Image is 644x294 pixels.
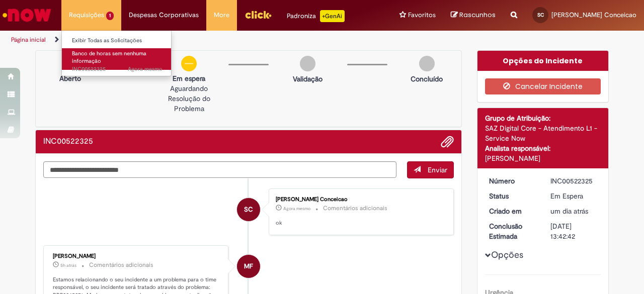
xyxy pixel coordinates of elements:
dt: Conclusão Estimada [481,221,543,241]
div: SAZ Digital Core - Atendimento L1 - Service Now [485,123,601,143]
span: More [214,10,229,20]
a: Rascunhos [451,11,496,20]
div: Opções do Incidente [477,51,609,71]
p: +GenAi [320,10,345,22]
dt: Criado em [481,206,543,216]
div: [PERSON_NAME] [53,253,220,259]
div: Em Espera [550,191,597,201]
dt: Status [481,191,543,201]
span: Favoritos [408,10,436,20]
div: Padroniza [287,10,345,22]
img: img-circle-grey.png [419,56,435,71]
span: um dia atrás [550,207,588,216]
small: Comentários adicionais [323,204,387,213]
a: Aberto INC00522325 : Banco de horas sem nenhuma informação [62,48,173,70]
span: Banco de horas sem nenhuma informação [72,50,146,65]
span: Despesas Corporativas [129,10,199,20]
div: [DATE] 13:42:42 [550,221,597,241]
time: 28/08/2025 15:44:53 [128,65,163,73]
p: Em espera [154,73,223,83]
span: [PERSON_NAME] Conceicao [551,11,636,19]
span: 1 [106,12,114,20]
small: Comentários adicionais [89,261,153,269]
ul: Requisições [61,30,172,76]
span: Agora mesmo [283,206,310,212]
span: Requisições [69,10,104,20]
span: Agora mesmo [128,65,163,73]
div: Stephanie De Moura Conceicao [237,198,260,221]
img: img-circle-grey.png [300,56,315,71]
div: 27/08/2025 10:42:42 [550,206,597,216]
div: Grupo de Atribuição: [485,113,601,123]
span: SC [244,198,253,222]
dt: Número [481,176,543,186]
p: Validação [293,74,323,84]
a: Exibir Todas as Solicitações [62,35,173,46]
img: ServiceNow [1,5,53,25]
div: [PERSON_NAME] Conceicao [276,197,443,203]
span: Enviar [428,165,447,174]
button: Cancelar Incidente [485,78,601,94]
img: click_logo_yellow_360x200.png [245,7,272,22]
span: INC00522325 [72,65,163,73]
div: INC00522325 [550,176,597,186]
ul: Trilhas de página [8,31,422,49]
a: Página inicial [11,36,46,44]
time: 28/08/2025 11:11:44 [60,262,76,268]
div: [PERSON_NAME] [485,153,601,163]
button: Adicionar anexos [441,135,454,148]
span: Rascunhos [459,10,496,20]
p: Aguardando Resolução do Problema [154,83,223,114]
p: ok [276,219,443,227]
span: SC [537,12,544,18]
p: Concluído [411,74,443,84]
textarea: Digite sua mensagem aqui... [43,161,396,178]
img: circle-minus.png [181,56,197,71]
span: 5h atrás [60,262,76,268]
div: Analista responsável: [485,143,601,153]
h2: INC00522325 Histórico de tíquete [43,137,93,146]
button: Enviar [407,161,454,178]
div: Matheus Ferreira [237,255,260,278]
span: MF [244,254,253,278]
p: Aberto [59,73,81,83]
time: 27/08/2025 10:42:42 [550,207,588,216]
time: 28/08/2025 15:44:53 [283,206,310,212]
